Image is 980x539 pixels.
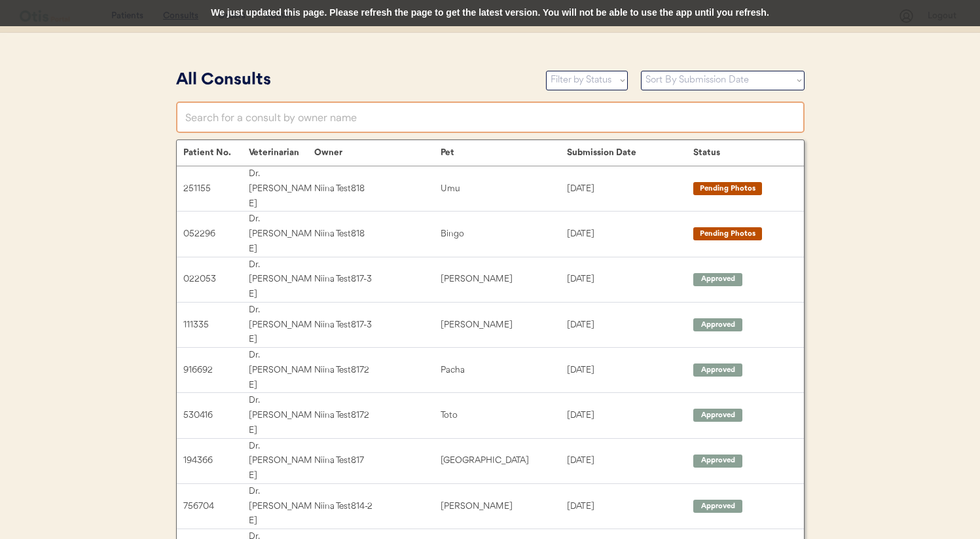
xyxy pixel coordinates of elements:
[314,227,441,242] div: Niina Test818
[441,499,567,514] div: [PERSON_NAME]
[183,227,249,242] div: 052296
[441,363,567,378] div: Pacha
[567,499,693,514] div: [DATE]
[441,318,567,333] div: [PERSON_NAME]
[314,272,441,287] div: Niina Test817-3
[441,227,567,242] div: Bingo
[700,455,736,466] div: Approved
[183,453,249,468] div: 194366
[567,147,693,158] div: Submission Date
[183,147,249,158] div: Patient No.
[183,408,249,423] div: 530416
[567,272,693,287] div: [DATE]
[176,68,533,93] div: All Consults
[314,147,441,158] div: Owner
[314,408,441,423] div: Niina Test8172
[314,181,441,196] div: Niina Test818
[249,484,314,529] div: Dr. [PERSON_NAME]
[700,365,736,376] div: Approved
[249,212,314,256] div: Dr. [PERSON_NAME]
[441,181,567,196] div: Umu
[249,147,314,158] div: Veterinarian
[441,408,567,423] div: Toto
[249,257,314,302] div: Dr. [PERSON_NAME]
[314,499,441,514] div: Niina Test814-2
[183,363,249,378] div: 916692
[249,348,314,392] div: Dr. [PERSON_NAME]
[693,147,790,158] div: Status
[183,181,249,196] div: 251155
[249,303,314,347] div: Dr. [PERSON_NAME]
[567,318,693,333] div: [DATE]
[700,183,755,195] div: Pending Photos
[249,439,314,483] div: Dr. [PERSON_NAME]
[700,229,755,240] div: Pending Photos
[314,318,441,333] div: Niina Test817-3
[441,453,567,468] div: [GEOGRAPHIC_DATA]
[567,363,693,378] div: [DATE]
[567,408,693,423] div: [DATE]
[183,318,249,333] div: 111335
[567,453,693,468] div: [DATE]
[314,363,441,378] div: Niina Test8172
[249,393,314,437] div: Dr. [PERSON_NAME]
[183,499,249,514] div: 756704
[567,181,693,196] div: [DATE]
[700,501,736,512] div: Approved
[700,274,736,285] div: Approved
[176,102,805,133] input: Search for a consult by owner name
[314,453,441,468] div: Niina Test817
[441,147,567,158] div: Pet
[700,320,736,331] div: Approved
[567,227,693,242] div: [DATE]
[249,166,314,211] div: Dr. [PERSON_NAME]
[183,272,249,287] div: 022053
[441,272,567,287] div: [PERSON_NAME]
[700,410,736,421] div: Approved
